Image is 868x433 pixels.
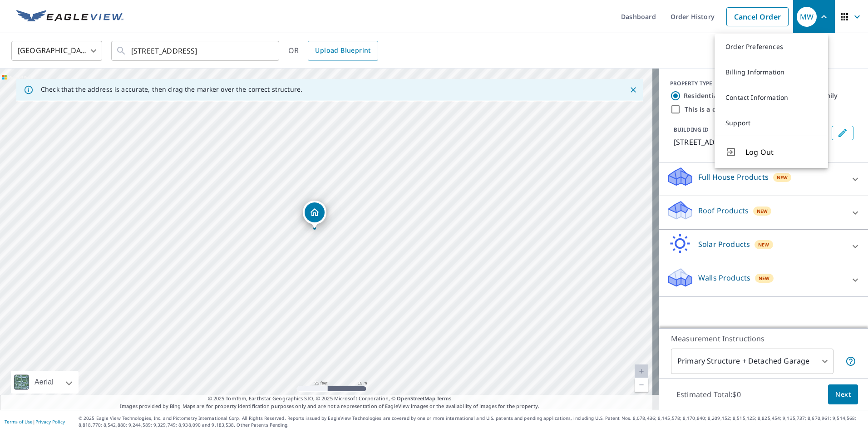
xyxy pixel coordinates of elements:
a: OpenStreetMap [397,395,435,402]
p: Roof Products [698,205,749,216]
div: MW [797,7,817,27]
span: Log Out [745,147,817,157]
label: Residential [684,91,719,100]
button: Close [627,84,639,96]
a: Upload Blueprint [308,41,378,61]
p: [STREET_ADDRESS] [674,137,828,148]
a: Support [715,110,828,136]
div: Aerial [32,371,56,394]
img: EV Logo [16,10,123,24]
p: BUILDING ID [674,126,709,133]
a: Contact Information [715,85,828,110]
p: Check that the address is accurate, then drag the marker over the correct structure. [41,85,302,93]
button: Edit building 1 [832,126,853,140]
div: Dropped pin, building 1, Residential property, 2562 Canal Ln Georgetown, IN 47122 [303,201,326,229]
div: [GEOGRAPHIC_DATA] [11,38,102,64]
p: Solar Products [698,239,750,250]
a: Billing Information [715,59,828,85]
span: New [777,174,788,181]
a: Privacy Policy [35,418,65,425]
span: New [759,275,770,282]
div: OR [288,41,378,61]
a: Cancel Order [726,7,789,26]
div: Walls ProductsNew [666,267,861,293]
a: Current Level 20, Zoom Out [635,378,648,392]
button: Next [828,384,858,405]
a: Terms [437,395,452,402]
p: Walls Products [698,272,750,283]
button: Log Out [715,136,828,168]
div: Primary Structure + Detached Garage [671,349,833,374]
span: Your report will include the primary structure and a detached garage if one exists. [845,356,856,367]
a: Current Level 20, Zoom In Disabled [635,364,648,378]
p: © 2025 Eagle View Technologies, Inc. and Pictometry International Corp. All Rights Reserved. Repo... [79,415,863,428]
div: Solar ProductsNew [666,233,861,259]
a: Terms of Use [5,418,33,425]
span: New [757,207,768,215]
span: Upload Blueprint [315,45,370,56]
input: Search by address or latitude-longitude [131,38,261,64]
span: New [758,241,769,248]
div: Aerial [11,371,79,394]
div: Roof ProductsNew [666,200,861,226]
div: PROPERTY TYPE [670,79,857,88]
p: Full House Products [698,172,769,182]
a: Order Preferences [715,34,828,59]
label: This is a complex [685,105,739,114]
p: Estimated Total: $0 [669,384,748,404]
p: | [5,419,65,424]
p: Measurement Instructions [671,333,856,344]
span: Next [835,389,851,400]
div: Full House ProductsNew [666,166,861,192]
span: © 2025 TomTom, Earthstar Geographics SIO, © 2025 Microsoft Corporation, © [208,395,452,403]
